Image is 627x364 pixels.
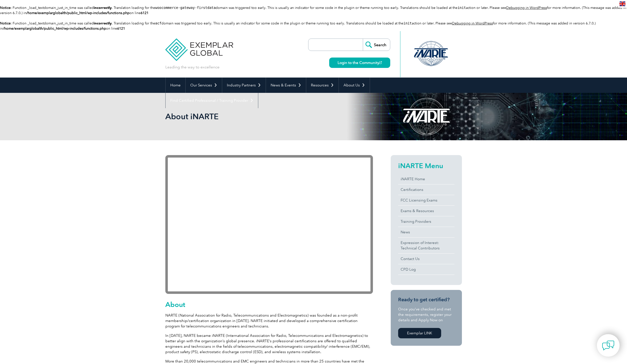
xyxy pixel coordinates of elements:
[619,1,626,6] img: en
[363,39,390,51] input: Search
[94,21,112,25] strong: incorrectly
[165,31,233,61] img: Exemplar Global
[117,26,125,31] b: 6121
[398,297,454,303] h3: Ready to get certified?
[306,78,339,93] a: Resources
[155,6,216,10] code: woocommerce-gateway-firstdata
[329,58,390,68] a: Login to the Community
[165,113,373,121] h2: About iNARTE
[165,155,373,294] iframe: YouTube video player
[398,174,454,184] a: iNARTE Home
[266,78,306,93] a: News & Events
[398,184,454,195] a: Certifications
[398,206,454,216] a: Exams & Resources
[165,301,373,308] h2: About
[398,216,454,227] a: Training Providers
[165,333,373,355] p: In [DATE], NARTE became iNARTE (International Association for Radio, Telecommunications and Elect...
[398,328,441,338] a: Exemplar LINK
[94,6,112,10] strong: incorrectly
[165,313,373,329] p: NARTE (National Association for Radio, Telecommunications and Electromagnetics) was founded as a ...
[26,11,130,15] b: /home/exemplarglobalth/public_html/wp-includes/functions.php
[602,339,614,352] img: contact-chat.png
[452,21,493,25] a: Debugging in WordPress
[141,11,149,15] b: 6121
[165,64,219,70] p: Leading the way to excellence
[506,6,547,10] a: Debugging in WordPress
[403,21,412,25] code: init
[166,93,258,108] a: Find Certified Professional / Training Provider
[186,78,222,93] a: Our Services
[379,61,382,64] img: open_square.png
[398,162,454,170] h2: iNARTE Menu
[398,264,454,275] a: CPD Log
[398,227,454,237] a: News
[166,78,185,93] a: Home
[398,195,454,205] a: FCC Licensing Exams
[339,78,370,93] a: About Us
[222,78,266,93] a: Industry Partners
[3,26,106,31] b: /home/exemplarglobalth/public_html/wp-includes/functions.php
[457,6,466,10] code: init
[155,21,161,25] code: acf
[398,238,454,253] a: Expression of Interest:Technical Contributors
[398,306,454,323] p: Once you’ve checked and met the requirements, register your details and Apply Now on
[398,254,454,264] a: Contact Us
